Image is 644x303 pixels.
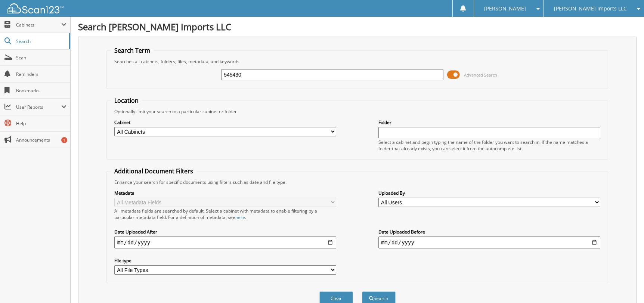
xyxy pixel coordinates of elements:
[114,190,337,196] label: Metadata
[16,38,65,44] span: Search
[607,267,644,303] iframe: Chat Widget
[16,87,66,94] span: Bookmarks
[61,137,67,143] div: 1
[235,214,245,220] a: here
[554,6,627,11] span: [PERSON_NAME] Imports LLC
[378,119,601,126] label: Folder
[378,139,601,152] div: Select a cabinet and begin typing the name of the folder you want to search in. If the name match...
[16,22,61,28] span: Cabinets
[111,108,604,115] div: Optionally limit your search to a particular cabinet or folder
[111,96,142,105] legend: Location
[111,179,604,185] div: Enhance your search for specific documents using filters such as date and file type.
[7,3,64,13] img: scan123-logo-white.svg
[464,72,497,78] span: Advanced Search
[378,190,601,196] label: Uploaded By
[378,229,601,235] label: Date Uploaded Before
[111,58,604,65] div: Searches all cabinets, folders, files, metadata, and keywords
[111,46,154,55] legend: Search Term
[16,104,61,110] span: User Reports
[16,71,66,77] span: Reminders
[378,236,601,248] input: end
[16,137,66,143] span: Announcements
[484,6,526,11] span: [PERSON_NAME]
[114,236,337,248] input: start
[114,208,337,220] div: All metadata fields are searched by default. Select a cabinet with metadata to enable filtering b...
[114,119,337,126] label: Cabinet
[78,21,637,33] h1: Search [PERSON_NAME] Imports LLC
[111,167,197,175] legend: Additional Document Filters
[16,120,66,127] span: Help
[114,257,337,264] label: File type
[16,55,66,61] span: Scan
[114,229,337,235] label: Date Uploaded After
